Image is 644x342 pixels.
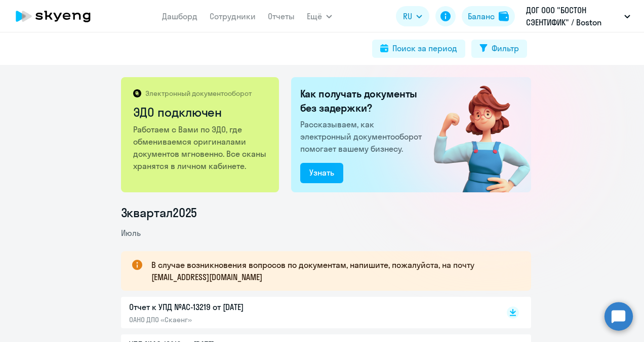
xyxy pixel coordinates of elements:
button: Фильтр [471,40,527,58]
span: Июль [121,228,141,238]
p: Рассказываем, как электронный документооборот помогает вашему бизнесу. [300,118,426,155]
a: Сотрудники [210,11,256,21]
p: Электронный документооборот [145,89,252,98]
img: connected [417,77,531,192]
span: RU [403,10,412,22]
p: ДОГ ООО "БОСТОН СЭЕНТИФИК" / Boston Scientific, БОСТОН СЭЕНТИФИК, ООО [526,4,620,28]
p: Работаем с Вами по ЭДО, где обмениваемся оригиналами документов мгновенно. Все сканы хранятся в л... [133,123,268,172]
button: Балансbalance [462,6,515,26]
div: Баланс [468,10,495,22]
div: Поиск за период [392,42,457,54]
p: ОАНО ДПО «Скаенг» [129,315,342,324]
p: Отчет к УПД №AC-13219 от [DATE] [129,301,342,313]
li: 3 квартал 2025 [121,204,531,221]
button: ДОГ ООО "БОСТОН СЭЕНТИФИК" / Boston Scientific, БОСТОН СЭЕНТИФИК, ООО [521,4,635,28]
button: Поиск за период [372,40,465,58]
img: balance [499,11,509,21]
span: Ещё [307,10,322,22]
a: Дашборд [162,11,197,21]
button: Ещё [307,6,332,26]
button: Узнать [300,163,343,183]
div: Узнать [309,166,334,179]
h2: Как получать документы без задержки? [300,87,426,115]
a: Отчет к УПД №AC-13219 от [DATE]ОАНО ДПО «Скаенг» [129,301,486,324]
h2: ЭДО подключен [133,104,268,120]
button: RU [396,6,429,26]
p: В случае возникновения вопросов по документам, напишите, пожалуйста, на почту [EMAIL_ADDRESS][DOM... [151,259,513,283]
a: Отчеты [268,11,295,21]
div: Фильтр [492,42,519,54]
